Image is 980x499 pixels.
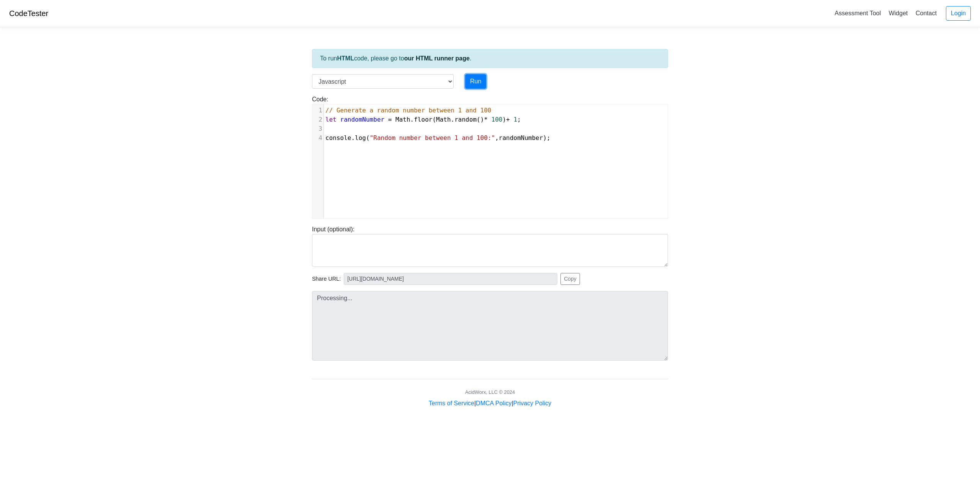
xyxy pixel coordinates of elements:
[325,116,336,123] span: let
[344,273,557,285] input: No share available yet
[513,116,517,123] span: 1
[465,388,515,396] div: AcidWorx, LLC © 2024
[492,116,503,123] span: 100
[395,116,410,123] span: Math
[340,116,385,123] span: randomNumber
[831,7,884,20] a: Assessment Tool
[312,49,668,68] div: To run code, please go to .
[429,400,474,406] a: Terms of Service
[325,107,491,114] span: // Generate a random number between 1 and 100
[9,9,48,18] a: CodeTester
[454,116,477,123] span: random
[312,124,323,133] div: 3
[312,133,323,143] div: 4
[465,74,486,89] button: Run
[355,134,366,141] span: log
[388,116,392,123] span: =
[312,115,323,124] div: 2
[306,95,674,219] div: Code:
[414,116,432,123] span: floor
[476,400,511,406] a: DMCA Policy
[499,134,543,141] span: randomNumber
[337,55,354,62] strong: HTML
[506,116,510,123] span: +
[404,55,470,62] a: our HTML runner page
[325,116,521,123] span: . ( . () ) ;
[946,6,971,21] a: Login
[306,225,674,267] div: Input (optional):
[370,134,495,141] span: "Random number between 1 and 100:"
[429,399,551,408] div: | |
[913,7,940,20] a: Contact
[560,273,580,285] button: Copy
[325,134,550,141] span: . ( , );
[885,7,911,20] a: Widget
[436,116,451,123] span: Math
[325,134,351,141] span: console
[513,400,552,406] a: Privacy Policy
[312,275,341,283] span: Share URL:
[312,106,323,115] div: 1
